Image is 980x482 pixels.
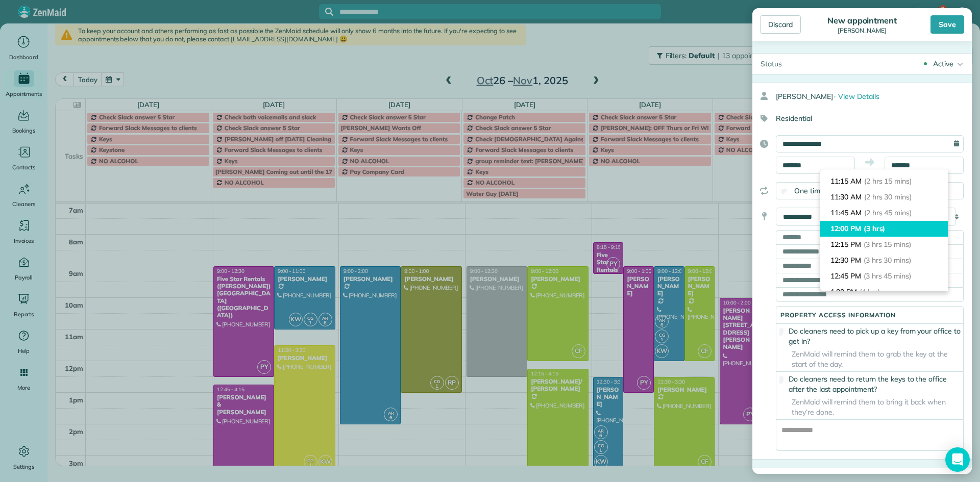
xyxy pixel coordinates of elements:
[834,92,836,101] span: ·
[820,284,948,300] li: 1:00 PM
[779,328,783,336] input: Do cleaners need to pick up a key from your office to get in?
[820,221,948,237] li: 12:00 PM
[864,224,886,233] span: (3 hrs)
[824,15,900,26] div: New appointment
[820,189,948,205] li: 11:30 AM
[820,205,948,221] li: 11:45 AM
[933,59,953,69] div: Active
[820,173,948,189] li: 11:15 AM
[776,326,963,346] label: Do cleaners need to pick up a key from your office to get in?
[838,92,879,101] span: View Details
[752,110,964,127] div: Residential
[779,376,783,384] input: Do cleaners need to return the keys to the office after the last appointment?
[820,252,948,268] li: 12:30 PM
[860,287,880,296] span: (4 hrs)
[776,87,972,106] div: [PERSON_NAME]
[752,54,790,74] div: Status
[776,312,963,318] h5: Property access information
[820,268,948,284] li: 12:45 PM
[864,240,911,249] span: (3 hrs 15 mins)
[864,208,912,217] span: (2 hrs 45 mins)
[776,397,963,417] span: ZenMaid will remind them to bring it back when they’re done.
[864,176,912,186] span: (2 hrs 15 mins)
[864,256,911,265] span: (3 hrs 30 mins)
[781,189,788,195] input: One time
[820,237,948,252] li: 12:15 PM
[930,15,964,34] div: Save
[794,186,824,195] span: One time
[776,349,963,369] span: ZenMaid will remind them to grab the key at the start of the day.
[760,15,801,34] div: Discard
[864,192,912,201] span: (2 hrs 30 mins)
[945,447,970,472] div: Open Intercom Messenger
[824,27,900,34] div: [PERSON_NAME]
[864,271,911,281] span: (3 hrs 45 mins)
[776,374,963,394] label: Do cleaners need to return the keys to the office after the last appointment?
